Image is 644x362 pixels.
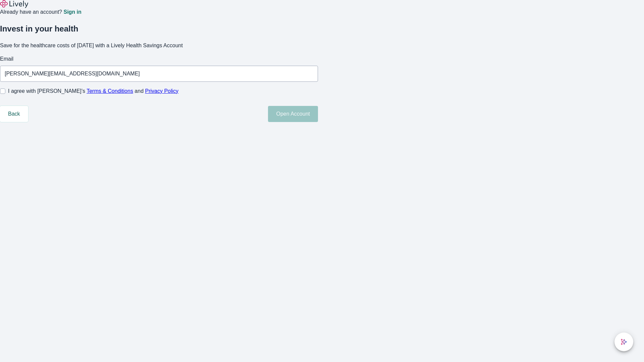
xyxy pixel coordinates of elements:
[145,88,179,94] a: Privacy Policy
[63,9,81,15] a: Sign in
[614,333,633,351] button: chat
[621,339,627,345] svg: Lively AI Assistant
[87,88,133,94] a: Terms & Conditions
[8,87,178,95] span: I agree with [PERSON_NAME]’s and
